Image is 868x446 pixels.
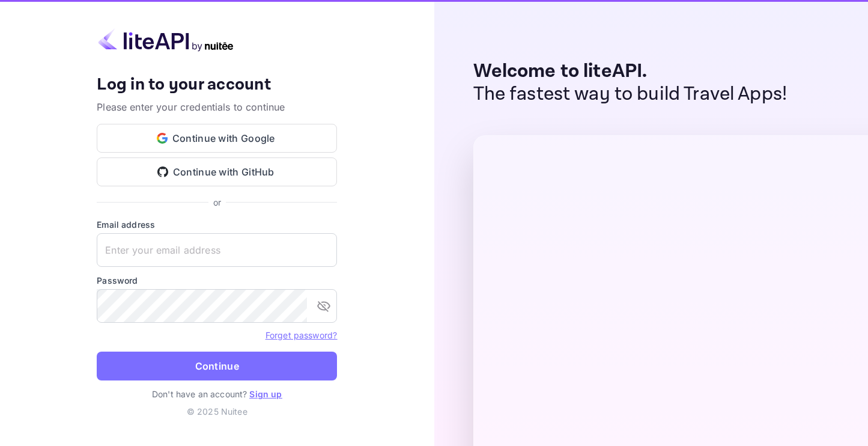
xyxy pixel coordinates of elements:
p: or [213,196,221,209]
button: toggle password visibility [312,294,336,318]
label: Password [97,274,337,287]
a: Forget password? [266,330,337,340]
p: Please enter your credentials to continue [97,100,337,114]
p: Welcome to liteAPI. [473,60,788,83]
input: Enter your email address [97,233,337,267]
p: © 2025 Nuitee [97,405,337,418]
button: Continue with Google [97,124,337,153]
label: Email address [97,218,337,231]
p: Don't have an account? [97,388,337,400]
a: Forget password? [266,329,337,341]
p: The fastest way to build Travel Apps! [473,83,788,106]
a: Sign up [249,389,282,399]
button: Continue [97,352,337,380]
h4: Log in to your account [97,75,337,96]
button: Continue with GitHub [97,157,337,186]
img: liteapi [97,28,235,52]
